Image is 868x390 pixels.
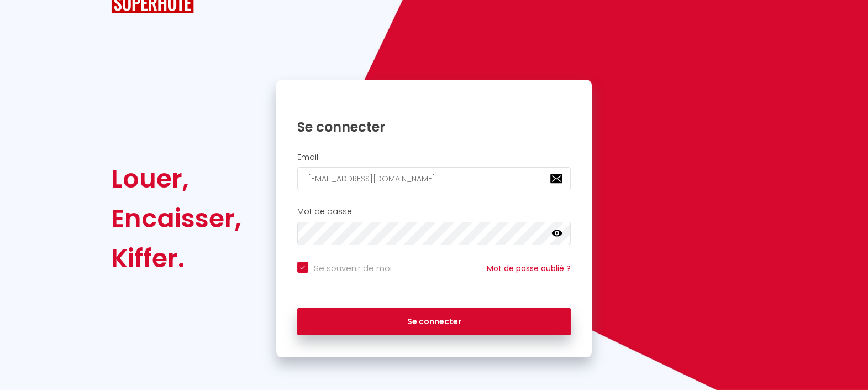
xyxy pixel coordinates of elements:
[487,263,571,274] a: Mot de passe oublié ?
[111,159,241,199] div: Louer,
[111,199,241,238] div: Encaisser,
[297,118,571,136] h1: Se connecter
[297,207,571,216] h2: Mot de passe
[111,238,241,278] div: Kiffer.
[297,308,571,336] button: Se connecter
[297,167,571,190] input: Ton Email
[297,153,571,162] h2: Email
